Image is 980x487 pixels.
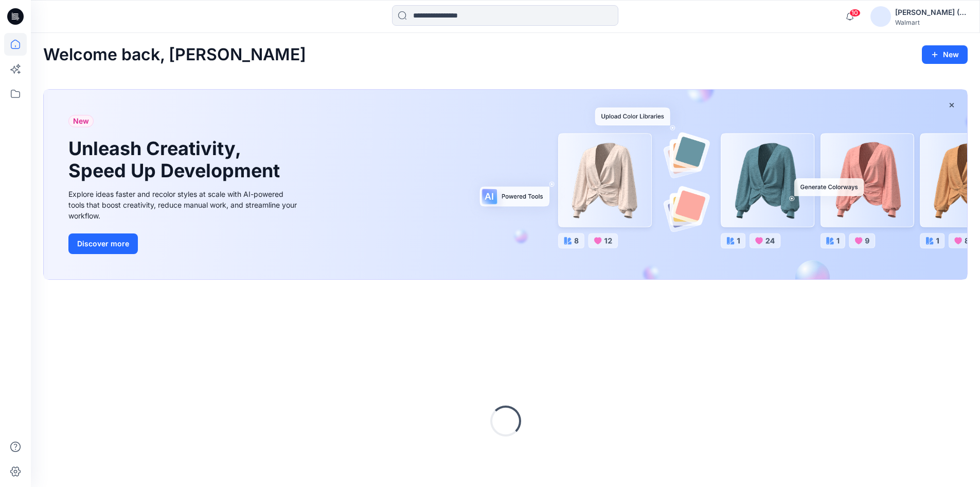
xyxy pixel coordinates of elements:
[895,19,967,26] div: Walmart
[68,233,300,254] a: Discover more
[73,115,89,127] span: New
[849,9,861,17] span: 10
[68,233,138,254] button: Discover more
[68,189,300,221] div: Explore ideas faster and recolor styles at scale with AI-powered tools that boost creativity, red...
[43,45,306,64] h2: Welcome back, [PERSON_NAME]
[922,45,968,64] button: New
[68,138,284,182] h1: Unleash Creativity, Speed Up Development
[870,6,891,27] img: avatar
[895,6,967,19] div: [PERSON_NAME] (Delta Galil)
